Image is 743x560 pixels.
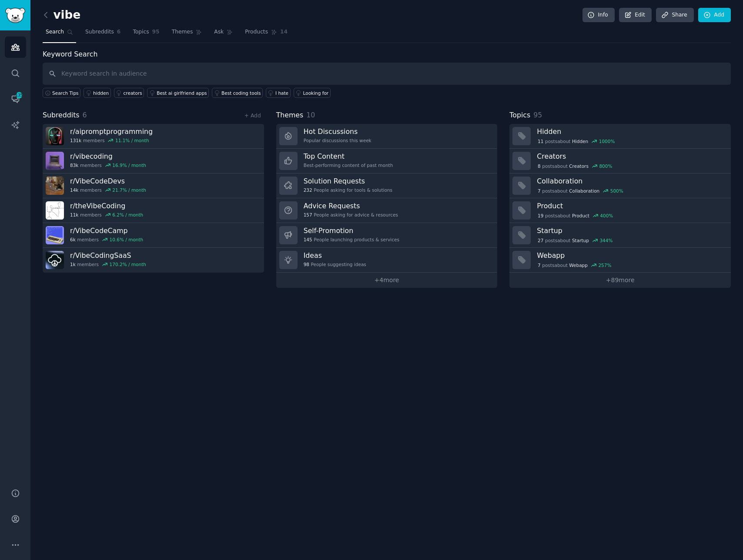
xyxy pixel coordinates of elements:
div: members [70,237,143,243]
a: Edit [619,8,652,23]
a: Search [43,25,76,43]
span: Search Tips [52,90,79,96]
div: members [70,162,146,168]
h3: r/ VibeCodeCamp [70,226,143,235]
a: Collaboration7postsaboutCollaboration500% [509,173,731,198]
span: 19 [538,213,543,219]
a: +4more [276,273,498,288]
div: 10.6 % / month [110,237,144,243]
img: GummySearch logo [5,8,25,23]
div: People asking for advice & resources [304,212,398,218]
img: aipromptprogramming [46,127,64,145]
h3: r/ VibeCodeDevs [70,177,146,186]
span: 95 [533,111,542,119]
span: 6 [83,111,87,119]
span: 10 [306,111,315,119]
a: Best ai girlfriend apps [147,88,209,98]
a: creators [114,88,144,98]
h3: Collaboration [537,177,725,186]
span: 14k [70,187,78,193]
h3: Ideas [304,251,366,260]
span: Creators [569,163,589,169]
div: 500 % [610,188,623,194]
span: 135 [15,92,23,98]
img: VibeCodeCamp [46,226,64,244]
div: 21.7 % / month [112,187,146,193]
span: 1k [70,261,76,267]
label: Keyword Search [43,50,97,58]
h3: Advice Requests [304,201,398,210]
button: Search Tips [43,88,80,98]
span: Themes [276,110,304,121]
h2: vibe [43,8,80,22]
span: Topics [509,110,530,121]
a: r/VibeCodingSaaS1kmembers170.2% / month [43,248,264,273]
span: Search [46,28,64,36]
a: r/VibeCodeCamp6kmembers10.6% / month [43,223,264,248]
a: Creators8postsaboutCreators800% [509,149,731,173]
a: Topics95 [130,25,162,43]
img: VibeCodeDevs [46,177,64,195]
div: Best-performing content of past month [304,162,393,168]
span: Subreddits [85,28,114,36]
a: + Add [244,113,261,119]
a: Share [656,8,693,23]
h3: r/ vibecoding [70,152,146,161]
h3: Solution Requests [304,177,392,186]
span: Subreddits [43,110,80,121]
div: Popular discussions this week [304,137,371,143]
h3: Self-Promotion [304,226,399,235]
div: creators [124,90,142,96]
div: People asking for tools & solutions [304,187,392,193]
span: 95 [152,28,160,36]
span: 131k [70,137,81,143]
h3: r/ VibeCodingSaaS [70,251,146,260]
a: Hidden11postsaboutHidden1000% [509,124,731,149]
h3: r/ theVibeCoding [70,201,143,210]
a: +89more [509,273,731,288]
span: 232 [304,187,312,193]
div: I hate [275,90,288,96]
h3: Hot Discussions [304,127,371,136]
div: 170.2 % / month [110,261,146,267]
div: 800 % [599,163,612,169]
a: Subreddits6 [82,25,124,43]
a: Looking for [294,88,331,98]
span: Collaboration [569,188,599,194]
a: Hot DiscussionsPopular discussions this week [276,124,498,149]
img: vibecoding [46,152,64,170]
div: post s about [537,162,613,170]
a: Ask [211,25,236,43]
div: 257 % [598,262,611,268]
h3: Creators [537,152,725,161]
a: 135 [5,88,26,110]
div: Looking for [303,90,329,96]
div: People launching products & services [304,237,399,243]
span: Ask [214,28,224,36]
a: Add [698,8,731,23]
img: theVibeCoding [46,201,64,220]
a: r/theVibeCoding11kmembers6.2% / month [43,198,264,223]
div: 11.1 % / month [115,137,149,143]
div: Best ai girlfriend apps [157,90,207,96]
a: Themes [169,25,205,43]
span: 83k [70,162,78,168]
a: Self-Promotion145People launching products & services [276,223,498,248]
div: 400 % [600,213,613,219]
a: I hate [266,88,291,98]
h3: Startup [537,226,725,235]
div: hidden [93,90,109,96]
a: Products14 [242,25,291,43]
div: post s about [537,212,614,220]
h3: Top Content [304,152,393,161]
div: 16.9 % / month [112,162,146,168]
a: Best coding tools [212,88,263,98]
a: Info [582,8,615,23]
span: 14 [280,28,288,36]
h3: Webapp [537,251,725,260]
a: Product19postsaboutProduct400% [509,198,731,223]
a: Startup27postsaboutStartup344% [509,223,731,248]
span: Webapp [569,262,588,268]
h3: Product [537,201,725,210]
a: r/vibecoding83kmembers16.9% / month [43,149,264,173]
